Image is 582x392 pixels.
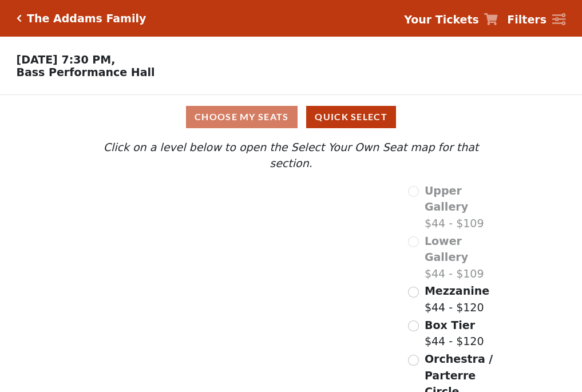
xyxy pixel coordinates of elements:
[17,14,22,22] a: Click here to go back to filters
[425,183,501,232] label: $44 - $109
[27,12,146,25] h5: The Addams Family
[507,11,565,28] a: Filters
[146,213,282,256] path: Lower Gallery - Seats Available: 0
[425,283,489,315] label: $44 - $120
[404,13,479,26] strong: Your Tickets
[207,295,337,373] path: Orchestra / Parterre Circle - Seats Available: 41
[425,319,475,331] span: Box Tier
[425,235,468,264] span: Lower Gallery
[306,106,396,128] button: Quick Select
[425,233,501,282] label: $44 - $109
[404,11,498,28] a: Your Tickets
[425,184,468,213] span: Upper Gallery
[425,284,489,297] span: Mezzanine
[507,13,547,26] strong: Filters
[136,188,264,219] path: Upper Gallery - Seats Available: 0
[81,139,501,172] p: Click on a level below to open the Select Your Own Seat map for that section.
[425,317,484,350] label: $44 - $120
